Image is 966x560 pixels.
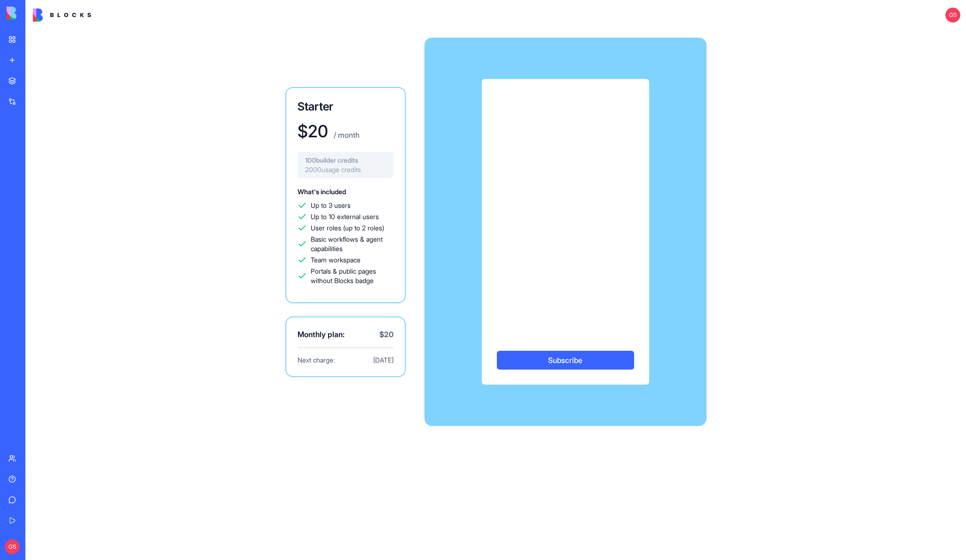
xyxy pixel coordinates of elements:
[33,8,91,22] img: logo
[298,355,335,365] span: Next charge:
[298,329,345,340] span: Monthly plan:
[311,267,393,285] span: Portals & public pages without Blocks badge
[945,8,960,23] span: GS
[311,235,393,253] span: Basic workflows & agent capabilities
[311,201,351,210] span: Up to 3 users
[379,329,393,340] span: $ 20
[305,156,386,165] span: 100 builder credits
[7,7,65,20] img: logo
[497,351,634,370] button: Subscribe
[298,188,346,196] span: What's included
[311,223,384,233] span: User roles (up to 2 roles)
[373,355,393,365] span: [DATE]
[495,92,636,338] iframe: Secure payment input frame
[311,212,379,221] span: Up to 10 external users
[298,99,393,114] h3: Starter
[332,129,360,141] p: / month
[311,255,361,265] span: Team workspace
[305,165,386,174] span: 2000 usage credits
[5,539,20,554] span: GS
[298,122,328,141] h1: $ 20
